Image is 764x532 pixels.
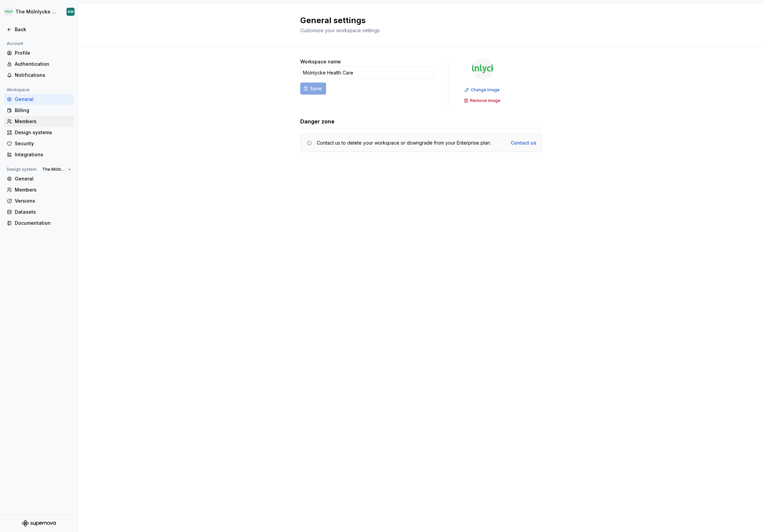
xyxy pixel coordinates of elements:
a: Authentication [4,59,74,69]
img: 91fb9bbd-befe-470e-ae9b-8b56c3f0f44a.png [472,58,493,80]
div: Notifications [15,72,71,78]
div: General [15,175,71,182]
a: General [4,94,74,105]
div: Contact us to delete your workspace or downgrade from your Enterprise plan. [317,140,491,146]
a: Security [4,138,74,149]
span: Customize your workspace settings. [300,28,380,33]
div: Security [15,140,71,147]
div: Design system [4,165,39,173]
a: Datasets [4,207,74,217]
div: Design systems [15,129,71,136]
div: Members [15,118,71,125]
span: Change image [471,87,500,93]
a: Versions [4,196,74,206]
h3: Danger zone [300,117,334,125]
div: Versions [15,198,71,204]
div: Workspace [4,86,32,94]
a: Billing [4,105,74,116]
a: Contact us [511,140,536,146]
div: Authentication [15,61,71,67]
a: Design systems [4,127,74,138]
button: Remove image [462,96,503,105]
svg: Supernova Logo [22,520,56,527]
div: General [15,96,71,103]
a: Members [4,184,74,195]
div: Members [15,187,71,193]
div: Documentation [15,220,71,226]
div: Integrations [15,151,71,158]
a: Integrations [4,149,74,160]
h2: General settings [300,15,534,26]
div: Account [4,40,26,48]
button: Change image [462,85,503,95]
a: Profile [4,48,74,58]
div: Datasets [15,209,71,215]
span: The Mölnlycke Experience [42,167,65,172]
label: Workspace name [300,58,341,65]
a: General [4,173,74,184]
a: Notifications [4,70,74,81]
button: The Mölnlycke ExperienceKW [1,4,77,19]
div: The Mölnlycke Experience [15,8,58,15]
div: KW [68,9,74,14]
div: Back [15,26,71,33]
a: Back [4,24,74,35]
a: Members [4,116,74,127]
span: Remove image [470,98,500,103]
div: Profile [15,50,71,56]
img: 91fb9bbd-befe-470e-ae9b-8b56c3f0f44a.png [5,8,13,16]
div: Billing [15,107,71,114]
a: Documentation [4,218,74,228]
